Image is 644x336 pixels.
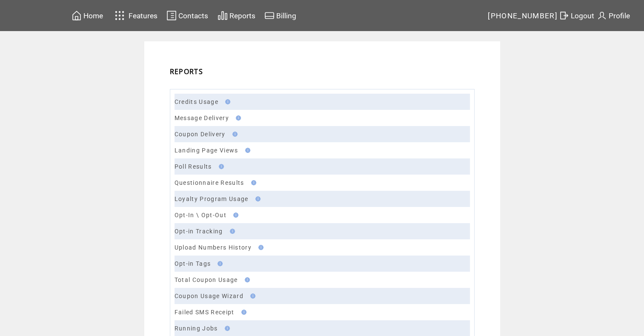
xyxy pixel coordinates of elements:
[248,293,255,299] img: help.gif
[571,11,594,20] span: Logout
[175,179,244,186] a: Questionnaire Results
[166,10,177,21] img: contacts.svg
[170,67,203,76] span: REPORTS
[230,132,238,137] img: help.gif
[175,244,252,251] a: Upload Numbers History
[276,11,296,20] span: Billing
[175,276,238,283] a: Total Coupon Usage
[223,99,230,104] img: help.gif
[165,9,209,22] a: Contacts
[216,164,224,169] img: help.gif
[222,326,230,331] img: help.gif
[242,277,250,282] img: help.gif
[253,196,260,201] img: help.gif
[111,7,159,24] a: Features
[175,212,226,218] a: Opt-In \ Opt-Out
[175,325,218,332] a: Running Jobs
[175,98,218,105] a: Credits Usage
[595,9,631,22] a: Profile
[264,10,275,21] img: creidtcard.svg
[83,11,103,20] span: Home
[488,11,558,20] span: [PHONE_NUMBER]
[72,10,82,21] img: home.svg
[129,11,157,20] span: Features
[239,310,246,315] img: help.gif
[559,10,569,21] img: exit.svg
[256,245,263,250] img: help.gif
[597,10,607,21] img: profile.svg
[229,11,255,20] span: Reports
[175,163,212,170] a: Poll Results
[263,9,298,22] a: Billing
[233,115,241,121] img: help.gif
[175,115,229,121] a: Message Delivery
[112,9,127,23] img: features.svg
[227,229,235,234] img: help.gif
[215,261,223,266] img: help.gif
[231,213,238,218] img: help.gif
[175,131,226,138] a: Coupon Delivery
[175,260,211,267] a: Opt-in Tags
[175,228,223,235] a: Opt-in Tracking
[216,9,257,22] a: Reports
[175,293,243,299] a: Coupon Usage Wizard
[558,9,595,22] a: Logout
[609,11,630,20] span: Profile
[70,9,104,22] a: Home
[175,147,238,154] a: Landing Page Views
[249,180,256,185] img: help.gif
[178,11,208,20] span: Contacts
[175,195,249,202] a: Loyalty Program Usage
[218,10,228,21] img: chart.svg
[243,148,250,153] img: help.gif
[175,309,235,316] a: Failed SMS Receipt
